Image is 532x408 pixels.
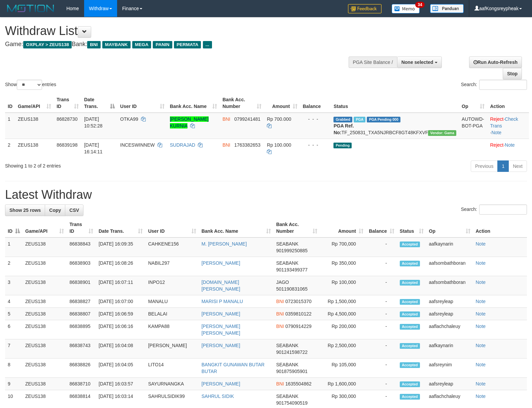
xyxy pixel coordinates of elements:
td: ZEUS138 [23,237,67,257]
td: Rp 1,500,000 [320,295,366,308]
span: SEABANK [276,362,298,367]
a: Note [476,311,486,317]
span: Copy [49,208,61,213]
td: · · [487,113,529,139]
a: Reject [490,116,503,122]
td: ZEUS138 [23,359,67,378]
div: - - - [303,116,328,122]
a: Run Auto-Refresh [469,57,522,68]
td: 86838903 [67,257,96,276]
td: 86838895 [67,320,96,339]
td: Rp 1,600,000 [320,378,366,390]
td: INPO12 [145,276,199,295]
a: [PERSON_NAME] [202,381,240,386]
td: - [366,308,397,320]
td: - [366,339,397,359]
a: Note [476,324,486,329]
span: Copy 501190831065 to clipboard [276,286,308,292]
img: Feedback.jpg [348,4,382,13]
td: BELALAI [145,308,199,320]
span: Accepted [400,381,420,387]
td: 86838826 [67,359,96,378]
td: ZEUS138 [23,295,67,308]
a: [DOMAIN_NAME][PERSON_NAME] [202,280,240,292]
img: MOTION_logo.png [5,3,56,13]
span: Accepted [400,311,420,317]
span: Accepted [400,261,420,266]
a: Note [476,299,486,304]
span: Copy 0790914229 to clipboard [285,324,312,329]
a: BANGKIT GUNAWAN BUTAR BUTAR [202,362,264,374]
td: [DATE] 16:06:16 [96,320,145,339]
td: ZEUS138 [23,339,67,359]
th: ID: activate to sort column descending [5,218,23,237]
td: 86838827 [67,295,96,308]
h1: Withdraw List [5,24,348,38]
td: 1 [5,113,15,139]
td: MANALU [145,295,199,308]
span: Copy 0359810122 to clipboard [285,311,312,317]
td: 1 [5,237,23,257]
span: Copy 1763382653 to clipboard [234,142,260,148]
th: Balance: activate to sort column ascending [366,218,397,237]
select: Showentries [17,80,42,90]
div: Showing 1 to 2 of 2 entries [5,160,217,169]
th: Trans ID: activate to sort column ascending [67,218,96,237]
a: Note [476,394,486,399]
span: Copy 901999250885 to clipboard [276,248,308,253]
td: 86838710 [67,378,96,390]
td: - [366,378,397,390]
td: ZEUS138 [23,378,67,390]
span: Vendor URL: https://trx31.1velocity.biz [428,130,456,136]
th: Game/API: activate to sort column ascending [23,218,67,237]
td: Rp 4,500,000 [320,308,366,320]
a: Note [476,362,486,367]
td: [DATE] 16:09:35 [96,237,145,257]
td: aaflachchaleuy [426,320,473,339]
span: BNI [276,324,284,329]
td: ZEUS138 [15,139,54,158]
input: Search: [479,205,527,215]
a: Next [508,160,527,172]
a: Reject [490,142,503,148]
span: 34 [415,2,424,8]
span: SEABANK [276,394,298,399]
th: Bank Acc. Number: activate to sort column ascending [274,218,320,237]
img: panduan.png [430,4,464,13]
td: aafsombathboran [426,257,473,276]
td: aafsombathboran [426,276,473,295]
th: Action [487,94,529,113]
label: Search: [461,80,527,90]
a: Previous [471,160,498,172]
td: Rp 200,000 [320,320,366,339]
th: Game/API: activate to sort column ascending [15,94,54,113]
span: Show 25 rows [9,208,41,213]
span: Copy 901875905901 to clipboard [276,369,308,374]
a: Show 25 rows [5,205,45,216]
th: Date Trans.: activate to sort column descending [81,94,117,113]
span: JAGO [276,280,289,285]
td: 2 [5,139,15,158]
td: aafkaynarin [426,339,473,359]
a: [PERSON_NAME] [PERSON_NAME] [202,324,240,336]
td: 6 [5,320,23,339]
td: ZEUS138 [23,320,67,339]
a: Note [476,381,486,386]
th: Bank Acc. Number: activate to sort column ascending [220,94,264,113]
span: Accepted [400,362,420,368]
span: None selected [401,60,433,65]
td: ZEUS138 [23,308,67,320]
span: Grabbed [333,117,352,122]
span: Copy 901754090519 to clipboard [276,400,308,406]
td: 86838743 [67,339,96,359]
td: CAHKENE156 [145,237,199,257]
span: 86839198 [57,142,77,148]
div: - - - [303,142,328,148]
th: Trans ID: activate to sort column ascending [54,94,81,113]
th: Bank Acc. Name: activate to sort column ascending [199,218,274,237]
a: Note [476,241,486,247]
a: SAHRUL SIDIK [202,394,234,399]
td: NABIL297 [145,257,199,276]
td: Rp 700,000 [320,237,366,257]
span: [DATE] 16:14:11 [84,142,103,154]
